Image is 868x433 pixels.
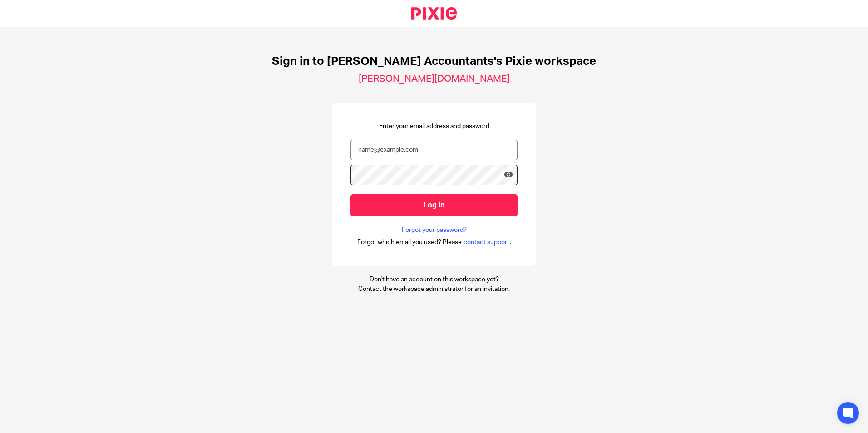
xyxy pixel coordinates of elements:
input: name@example.com [350,140,518,160]
a: Forgot your password? [402,226,467,235]
p: Don't have an account on this workspace yet? [358,275,510,284]
h2: [PERSON_NAME][DOMAIN_NAME] [359,73,510,85]
span: contact support [464,238,509,247]
p: Contact the workspace administrator for an invitation. [358,285,510,294]
h1: Sign in to [PERSON_NAME] Accountants's Pixie workspace [272,54,596,69]
span: Forgot which email you used? Please [357,238,462,247]
div: . [357,237,511,247]
p: Enter your email address and password [379,122,489,131]
input: Log in [350,194,518,216]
